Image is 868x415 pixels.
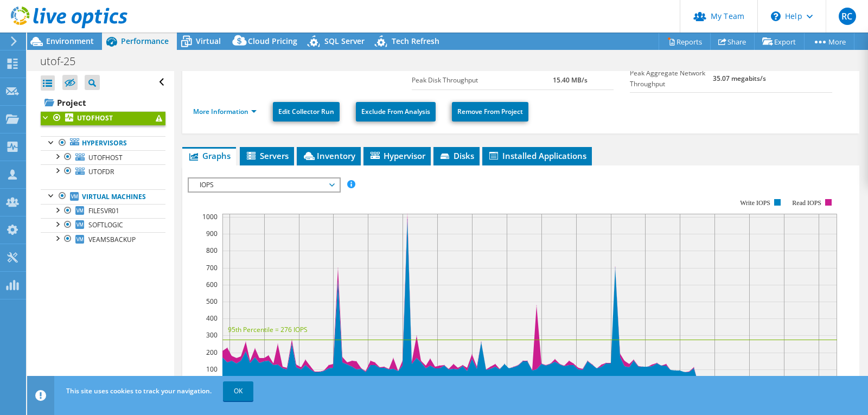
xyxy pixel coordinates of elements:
[710,33,755,50] a: Share
[206,314,218,323] text: 400
[248,36,297,46] span: Cloud Pricing
[223,381,253,401] a: OK
[46,36,94,46] span: Environment
[324,36,365,46] span: SQL Server
[41,111,165,125] a: UTOFHOST
[41,164,165,178] a: UTOFDR
[88,167,114,176] span: UTOFDR
[41,189,165,203] a: Virtual Machines
[228,325,308,334] text: 95th Percentile = 276 IOPS
[369,150,425,161] span: Hypervisor
[194,178,334,191] span: IOPS
[488,150,586,161] span: Installed Applications
[202,212,218,221] text: 1000
[41,232,165,246] a: VEAMSBACKUP
[804,33,854,50] a: More
[630,68,713,90] label: Peak Aggregate Network Throughput
[412,75,553,86] label: Peak Disk Throughput
[439,150,474,161] span: Disks
[188,150,231,161] span: Graphs
[196,36,221,46] span: Virtual
[839,8,856,25] span: RC
[206,365,218,374] text: 100
[88,206,119,215] span: FILESVR01
[35,55,92,67] h1: utof-25
[206,330,218,340] text: 300
[206,297,218,306] text: 500
[452,102,528,122] a: Remove From Project
[66,386,212,395] span: This site uses cookies to track your navigation.
[245,150,289,161] span: Servers
[41,218,165,232] a: SOFTLOGIC
[77,113,113,123] b: UTOFHOST
[41,94,165,111] a: Project
[771,11,781,21] svg: \n
[392,36,439,46] span: Tech Refresh
[121,36,169,46] span: Performance
[206,348,218,357] text: 200
[41,136,165,150] a: Hypervisors
[356,102,436,122] a: Exclude From Analysis
[206,263,218,272] text: 700
[553,75,588,85] b: 15.40 MB/s
[193,107,257,116] a: More Information
[659,33,711,50] a: Reports
[793,199,822,207] text: Read IOPS
[273,102,340,122] a: Edit Collector Run
[754,33,805,50] a: Export
[41,204,165,218] a: FILESVR01
[88,220,123,229] span: SOFTLOGIC
[713,74,766,83] b: 35.07 megabits/s
[41,150,165,164] a: UTOFHOST
[206,246,218,255] text: 800
[206,229,218,238] text: 900
[88,153,123,162] span: UTOFHOST
[740,199,770,207] text: Write IOPS
[302,150,355,161] span: Inventory
[88,235,136,244] span: VEAMSBACKUP
[206,280,218,289] text: 600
